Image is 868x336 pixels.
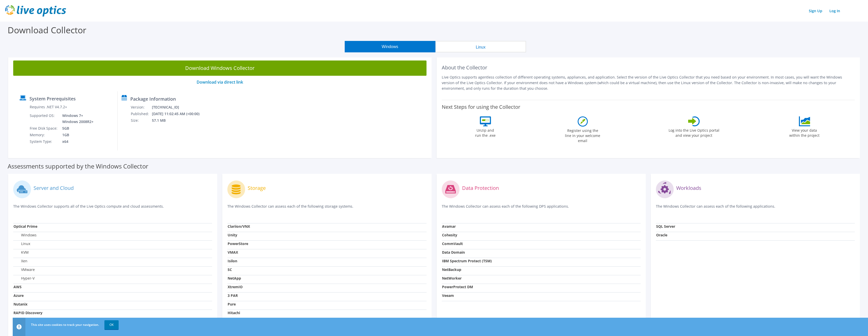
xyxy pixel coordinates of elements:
p: The Windows Collector can assess each of the following applications. [656,204,855,214]
strong: 3 PAR [228,293,238,298]
p: The Windows Collector supports all of the Live Optics compute and cloud assessments. [13,204,212,214]
strong: Clariion/VNX [228,224,250,229]
strong: NetWorker [442,276,462,281]
label: Register using the line in your welcome email [564,127,602,143]
td: Supported OS: [29,112,58,125]
strong: SQL Server [656,224,675,229]
strong: CommVault [442,241,463,246]
td: Published: [131,111,152,117]
td: Free Disk Space: [29,125,58,132]
span: This site uses cookies to track your navigation. [31,323,99,327]
strong: Azure [13,293,24,298]
strong: Veeam [442,293,454,298]
label: Linux [13,241,30,246]
label: Hyper-V [13,276,35,281]
strong: Nutanix [13,302,27,307]
a: Download Windows Collector [13,60,427,76]
strong: NetApp [228,276,241,281]
td: x64 [58,138,94,145]
label: Requires .NET V4.7.2+ [30,104,67,110]
td: 1GB [58,132,94,138]
button: Linux [435,41,526,52]
strong: RAPID Discovery [13,310,42,315]
a: Sign Up [806,7,825,14]
label: VMware [13,267,35,272]
td: Size: [131,117,152,124]
a: Log In [827,7,843,14]
strong: Hitachi [228,310,240,315]
label: Download Collector [8,24,86,36]
label: Storage [248,186,266,191]
label: System Prerequisites [29,96,76,101]
strong: Avamar [442,224,456,229]
strong: IBM Spectrum Protect (TSM) [442,258,492,263]
p: The Windows Collector can assess each of the following DPS applications. [442,204,641,214]
strong: XtremIO [228,284,243,289]
label: Next Steps for using the Collector [442,104,520,110]
td: [DATE] 11:02:45 AM (+00:00) [152,111,206,117]
td: 5GB [58,125,94,132]
strong: AWS [13,284,22,289]
strong: Pure [228,302,236,307]
strong: PowerProtect DM [442,284,473,289]
strong: Cohesity [442,233,457,237]
p: The Windows Collector can assess each of the following storage systems. [227,204,426,214]
label: View your data within the project [786,126,823,138]
h2: About the Collector [442,65,855,71]
td: 57.1 MB [152,117,206,124]
a: Download via direct link [197,79,243,85]
label: Package Information [130,96,176,101]
td: Windows 7+ Windows 2008R2+ [58,112,94,125]
label: Workloads [676,186,701,191]
strong: Unity [228,233,237,237]
label: Xen [13,258,27,264]
strong: Optical Prime [13,224,37,229]
td: System Type: [29,138,58,145]
label: Windows [13,233,37,238]
strong: VMAX [228,250,238,255]
strong: Isilon [228,258,237,263]
td: Version: [131,104,152,111]
label: Data Protection [462,186,499,191]
strong: Data Domain [442,250,465,255]
strong: NetBackup [442,267,461,272]
td: [TECHNICAL_ID] [152,104,206,111]
label: Assessments supported by the Windows Collector [8,164,148,169]
td: Memory: [29,132,58,138]
label: Server and Cloud [34,186,74,191]
strong: Oracle [656,233,667,237]
label: Log into the Live Optics portal and view your project [668,126,720,138]
img: live_optics_svg.svg [5,5,66,17]
label: KVM [13,250,29,255]
p: Live Optics supports agentless collection of different operating systems, appliances, and applica... [442,74,855,91]
strong: SC [228,267,232,272]
strong: PowerStore [228,241,248,246]
label: Unzip and run the .exe [474,126,497,138]
button: Windows [345,41,435,52]
a: OK [104,320,119,329]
